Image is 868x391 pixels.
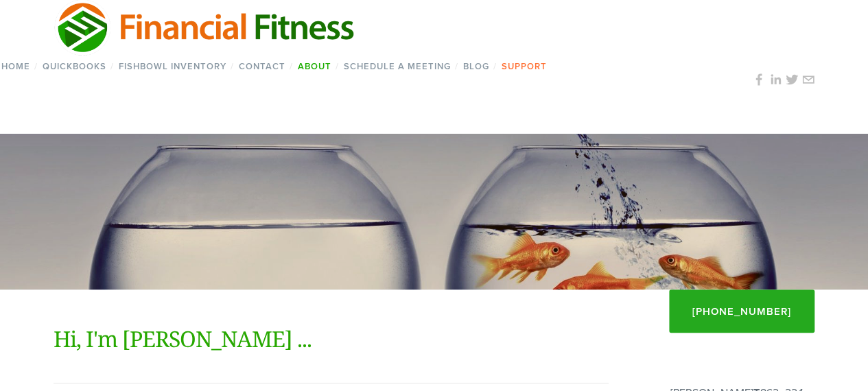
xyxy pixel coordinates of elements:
h1: About [54,195,815,228]
a: About [293,56,336,76]
span: / [290,60,293,73]
a: Contact [234,56,290,76]
span: / [34,60,38,73]
h1: Hi, I'm [PERSON_NAME] ... [54,322,609,355]
a: Support [497,56,551,76]
a: Fishbowl Inventory [114,56,231,76]
span: / [493,60,497,73]
a: [PHONE_NUMBER] [669,289,814,333]
a: Schedule a Meeting [339,56,455,76]
span: / [336,60,339,73]
a: Blog [458,56,493,76]
span: / [455,60,458,73]
span: / [231,60,234,73]
span: / [110,60,114,73]
a: QuickBooks [38,56,110,76]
